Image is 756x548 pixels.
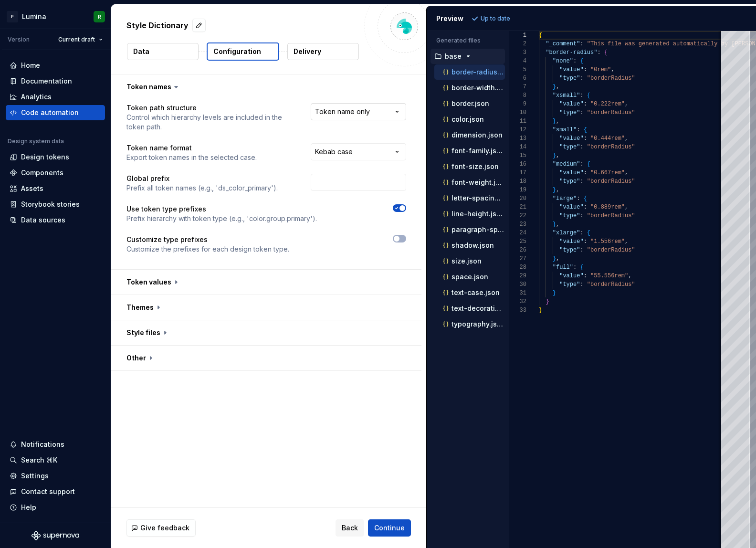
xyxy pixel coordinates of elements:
[434,98,505,109] button: border.json
[509,74,526,83] div: 6
[546,41,580,47] span: "_comment"
[21,200,80,209] div: Storybook stories
[580,92,583,99] span: :
[559,169,583,176] span: "value"
[583,238,587,245] span: :
[577,126,580,133] span: :
[6,453,105,468] button: Search ⌘K
[126,235,289,244] p: Customize type prefixes
[126,204,317,214] p: Use token type prefixes
[590,101,625,107] span: "0.222rem"
[580,264,583,271] span: {
[21,92,52,102] div: Analytics
[590,204,625,211] span: "0.889rem"
[434,114,505,125] button: color.json
[556,187,559,193] span: ,
[451,320,505,328] p: typography.json
[559,75,580,82] span: "type"
[559,144,580,150] span: "type"
[21,503,36,512] div: Help
[539,307,542,314] span: }
[434,177,505,188] button: font-weight.json
[559,247,580,253] span: "type"
[21,108,79,117] div: Code automation
[6,437,105,452] button: Notifications
[587,178,635,185] span: "borderRadius"
[509,306,526,315] div: 33
[580,161,583,168] span: :
[509,203,526,211] div: 21
[587,161,590,168] span: {
[98,13,101,21] div: R
[22,12,46,21] div: Lumina
[509,263,526,272] div: 28
[58,36,95,43] span: Current draft
[126,244,289,254] p: Customize the prefixes for each design token type.
[509,211,526,220] div: 22
[587,109,635,116] span: "borderRadius"
[509,229,526,237] div: 24
[434,193,505,203] button: letter-spacing.json
[509,117,526,126] div: 11
[509,169,526,177] div: 17
[509,297,526,306] div: 32
[374,523,405,533] span: Continue
[21,152,69,162] div: Design tokens
[436,14,463,23] div: Preview
[583,135,587,142] span: :
[590,66,611,73] span: "0rem"
[126,174,278,183] p: Global prefix
[434,287,505,298] button: text-case.json
[552,92,580,99] span: "xsmall"
[580,41,583,47] span: :
[587,230,590,236] span: {
[451,84,505,92] p: border-width.json
[451,273,488,281] p: space.json
[580,75,583,82] span: :
[580,109,583,116] span: :
[556,118,559,125] span: ,
[556,84,559,90] span: ,
[451,242,494,249] p: shadow.json
[559,212,580,219] span: "type"
[509,143,526,151] div: 14
[509,134,526,143] div: 13
[590,135,625,142] span: "0.444rem"
[625,238,628,245] span: ,
[583,195,587,202] span: {
[21,440,64,449] div: Notifications
[6,105,105,120] a: Code automation
[552,126,576,133] span: "small"
[21,61,40,70] div: Home
[583,169,587,176] span: :
[590,169,625,176] span: "0.667rem"
[6,74,105,89] a: Documentation
[552,255,556,262] span: }
[6,58,105,73] a: Home
[21,76,72,86] div: Documentation
[580,58,583,64] span: {
[509,186,526,194] div: 19
[451,147,505,155] p: font-family.json
[2,6,109,27] button: PLuminaR
[625,101,628,107] span: ,
[481,15,510,22] p: Up to date
[583,204,587,211] span: :
[587,75,635,82] span: "borderRadius"
[509,177,526,186] div: 18
[587,212,635,219] span: "borderRadius"
[54,33,107,46] button: Current draft
[552,187,556,193] span: }
[509,194,526,203] div: 20
[451,163,499,170] p: font-size.json
[31,531,79,540] a: Supernova Logo
[21,455,57,465] div: Search ⌘K
[21,168,63,178] div: Components
[611,66,614,73] span: ,
[556,152,559,159] span: ,
[559,204,583,211] span: "value"
[556,221,559,228] span: ,
[434,240,505,251] button: shadow.json
[573,58,577,64] span: :
[451,226,505,233] p: paragraph-spacing.json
